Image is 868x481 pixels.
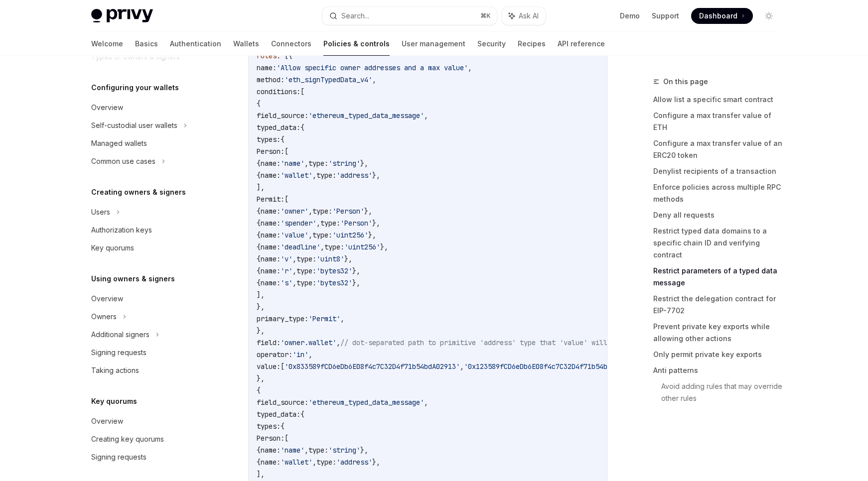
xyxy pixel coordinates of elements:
span: { [257,278,261,287]
span: , [336,338,340,347]
span: { [257,446,261,455]
div: Users [91,206,110,218]
span: [ [281,362,285,371]
span: ], [257,290,265,299]
div: Authorization keys [91,224,152,236]
span: }, [344,254,352,263]
span: : [{ [277,51,292,60]
span: // dot-separated path to primitive 'address' type that 'value' will be compared against. [340,338,691,347]
span: , [308,231,312,240]
span: { [257,231,261,240]
span: ], [257,183,265,192]
span: 'uint8' [316,254,344,263]
span: operator: [257,350,292,359]
span: Dashboard [699,11,737,21]
span: name: [261,159,281,168]
span: 'uint256' [332,231,368,240]
span: , [292,278,296,287]
div: Signing requests [91,451,146,463]
span: primary_type: [257,314,308,323]
span: 'name' [281,446,304,455]
span: , [340,314,344,323]
a: Wallets [233,32,259,56]
span: , [292,254,296,263]
span: { [281,135,285,144]
a: Avoid adding rules that may override other rules [661,378,785,406]
span: , [460,362,464,371]
a: Enforce policies across multiple RPC methods [653,179,785,207]
span: field_source: [257,111,308,120]
span: { [257,207,261,216]
span: }, [360,446,368,455]
span: 'bytes32' [316,278,352,287]
a: Connectors [271,32,311,56]
a: Deny all requests [653,207,785,223]
a: Anti patterns [653,362,785,378]
span: 'Allow specific owner addresses and a max value' [277,63,468,72]
a: Basics [135,32,158,56]
span: { [281,422,285,431]
span: name: [261,231,281,240]
span: [ [285,147,289,156]
a: Managed wallets [83,134,211,152]
span: }, [257,302,265,311]
span: field: [257,338,281,347]
span: }, [368,231,376,240]
span: name: [261,219,281,228]
span: name: [261,242,281,251]
span: value: [257,362,281,371]
h5: Configuring your wallets [91,82,179,94]
h5: Creating owners & signers [91,186,186,198]
h5: Using owners & signers [91,273,175,285]
a: Restrict parameters of a typed data message [653,263,785,291]
span: }, [372,458,380,467]
span: { [257,386,261,395]
span: name: [261,458,281,467]
span: , [424,398,428,407]
a: Support [652,11,679,21]
div: Self-custodial user wallets [91,120,177,131]
a: Welcome [91,32,123,56]
span: 'wallet' [281,458,312,467]
span: types: [257,422,281,431]
a: Overview [83,99,211,117]
span: 'address' [336,458,372,467]
span: Permit: [257,195,285,204]
a: Restrict typed data domains to a specific chain ID and verifying contract [653,223,785,263]
button: Toggle dark mode [761,8,777,24]
span: field_source: [257,398,308,407]
span: { [257,242,261,251]
span: type: [324,242,344,251]
a: Recipes [518,32,546,56]
span: { [257,99,261,108]
span: , [372,75,376,84]
a: Authentication [170,32,221,56]
span: name: [257,63,277,72]
span: method: [257,75,285,84]
span: name: [261,278,281,287]
span: { [257,159,261,168]
span: type: [296,254,316,263]
span: type: [320,219,340,228]
span: type: [312,231,332,240]
span: 'v' [281,254,292,263]
span: , [304,446,308,455]
span: { [257,266,261,275]
span: }, [360,159,368,168]
span: name: [261,207,281,216]
a: Allow list a specific smart contract [653,92,785,108]
div: Overview [91,415,123,427]
span: { [257,171,261,180]
span: { [257,254,261,263]
span: }, [364,207,372,216]
span: }, [380,242,388,251]
span: { [300,123,304,132]
div: Taking actions [91,364,139,376]
span: typed_data: [257,123,300,132]
div: Managed wallets [91,137,147,149]
div: Overview [91,102,123,114]
h5: Key quorums [91,395,137,407]
span: }, [257,374,265,383]
span: '0x833589fCD6eDb6E08f4c7C32D4f71b54bdA02913' [285,362,460,371]
a: Only permit private key exports [653,347,785,362]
